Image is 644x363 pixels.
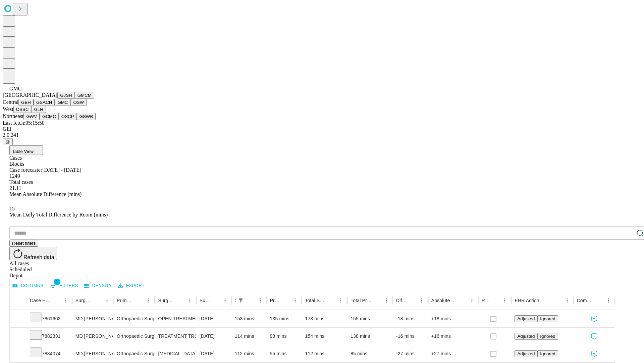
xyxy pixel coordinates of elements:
div: [DATE] [200,310,228,327]
button: Sort [176,296,185,305]
span: Table View [12,149,34,154]
div: [MEDICAL_DATA] SKIN [MEDICAL_DATA] MUSCLE AND BONE [158,345,193,362]
span: Ignored [540,316,555,321]
button: Sort [491,296,500,305]
div: EHR Action [515,298,539,303]
button: Menu [500,296,509,305]
button: GBH [18,99,34,106]
button: Sort [52,296,61,305]
div: 85 mins [351,345,389,362]
button: @ [3,138,13,145]
div: 7882331 [30,328,69,345]
span: Refresh data [23,254,54,260]
div: GEI [3,126,641,132]
button: Menu [144,296,153,305]
span: Northeast [3,113,23,119]
span: Central [3,99,18,105]
span: [DATE] - [DATE] [42,167,81,173]
div: Difference [396,298,407,303]
div: Total Predicted Duration [351,298,372,303]
span: Case forecaster [9,167,42,173]
div: 138 mins [351,328,389,345]
button: Menu [290,296,300,305]
button: Menu [336,296,345,305]
div: Predicted In Room Duration [270,298,281,303]
button: Ignored [537,315,558,322]
button: Select columns [11,281,45,291]
div: OPEN TREATMENT PROXIMAL [MEDICAL_DATA] BICONDYLAR [158,310,193,327]
div: 114 mins [235,328,263,345]
span: Mean Absolute Difference (mins) [9,191,82,197]
button: GJSH [57,92,75,99]
button: OSSC [13,106,32,113]
button: GWV [23,113,40,120]
button: Sort [93,296,102,305]
button: Menu [256,296,265,305]
button: Expand [13,348,23,360]
div: +27 mins [431,345,475,362]
div: 2.0.241 [3,132,641,138]
div: Orthopaedic Surgery [117,345,151,362]
button: OSCP [59,113,77,120]
div: [DATE] [200,345,228,362]
div: Orthopaedic Surgery [117,310,151,327]
button: Menu [604,296,613,305]
button: Sort [134,296,144,305]
button: GSACH [34,99,55,106]
div: 153 mins [235,310,263,327]
span: Adjusted [517,316,535,321]
button: Menu [562,296,572,305]
span: 21.11 [9,185,21,191]
button: Sort [281,296,290,305]
div: 112 mins [305,345,344,362]
div: 98 mins [270,328,299,345]
button: OSW [71,99,87,106]
div: Surgeon Name [75,298,92,303]
div: 135 mins [270,310,299,327]
div: Total Scheduled Duration [305,298,326,303]
button: GSWB [77,113,96,120]
button: Sort [211,296,220,305]
div: 173 mins [305,310,344,327]
div: 7861662 [30,310,69,327]
span: Reset filters [12,241,36,246]
span: Ignored [540,351,555,356]
button: Sort [594,296,604,305]
span: [GEOGRAPHIC_DATA] [3,92,57,98]
button: Adjusted [515,315,537,322]
button: Sort [327,296,336,305]
button: Menu [417,296,426,305]
div: MD [PERSON_NAME] [PERSON_NAME] [75,328,110,345]
div: -16 mins [396,328,425,345]
button: Ignored [537,333,558,340]
span: West [3,106,13,112]
span: 1 [54,278,60,285]
div: TREATMENT TROCHANTERIC [MEDICAL_DATA] FRACTURE INTERMEDULLARY ROD [158,328,193,345]
div: Case Epic Id [30,298,51,303]
div: Surgery Name [158,298,175,303]
span: Last fetch: 05:15:50 [3,120,45,126]
button: GLH [31,106,46,113]
button: Density [83,281,114,291]
div: Comments [577,298,594,303]
button: Ignored [537,350,558,357]
button: Menu [467,296,477,305]
div: Primary Service [117,298,133,303]
div: +16 mins [431,328,475,345]
button: Adjusted [515,350,537,357]
button: Adjusted [515,333,537,340]
span: Adjusted [517,334,535,339]
div: 155 mins [351,310,389,327]
span: 1249 [9,173,20,179]
button: Menu [220,296,230,305]
button: Sort [246,296,256,305]
span: GMC [9,86,21,91]
div: Resolved in EHR [482,298,490,303]
div: [DATE] [200,328,228,345]
button: Refresh data [9,247,57,260]
button: Reset filters [9,240,38,247]
button: GCMC [40,113,59,120]
div: 154 mins [305,328,344,345]
div: -27 mins [396,345,425,362]
div: MD [PERSON_NAME] [PERSON_NAME] [75,345,110,362]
